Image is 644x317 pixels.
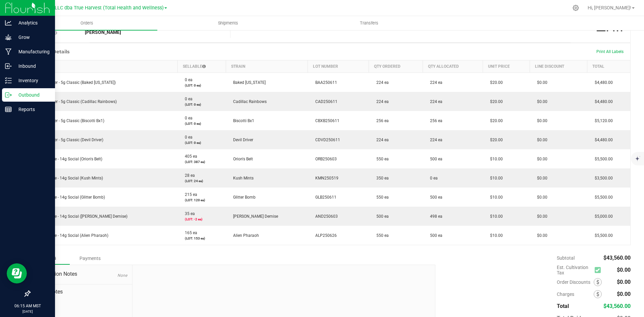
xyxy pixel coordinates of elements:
strong: [PERSON_NAME] [85,30,121,35]
span: 215 ea [181,192,197,197]
span: $0.00 [534,233,547,238]
span: 165 ea [181,230,197,235]
div: Payments [70,252,110,264]
th: Line Discount [530,60,587,73]
span: Devil Driver [230,138,253,142]
span: $0.00 [617,267,631,273]
span: $43,560.00 [603,255,631,261]
span: $10.00 [487,176,503,180]
span: 0 ea [427,176,438,180]
span: SG - Shake - 14g Social (Glitter Bomb) [34,195,105,200]
span: Cadillac Rainbows [230,99,267,104]
span: $3,500.00 [591,176,613,180]
p: [DATE] [3,309,52,314]
span: 500 ea [427,157,442,161]
p: Outbound [12,91,52,99]
span: ALP250626 [312,233,337,238]
span: KMN250519 [312,176,338,180]
span: SG - Shake - 14g Social (Orion's Belt) [34,157,102,161]
p: Analytics [12,19,52,27]
p: 06:15 AM MST [3,303,52,309]
span: $0.00 [534,176,547,180]
a: Shipments [157,16,299,30]
p: (LOT: 153 ea) [181,236,222,241]
span: 550 ea [373,157,389,161]
span: $20.00 [487,118,503,123]
span: SG - Shake - 14g Social (Alien Pharaoh) [34,233,108,238]
a: Orders [16,16,157,30]
span: CAD250611 [312,99,337,104]
span: 224 ea [373,138,389,142]
p: (LOT: 0 ea) [181,121,222,126]
th: Unit Price [483,60,530,73]
span: 28 ea [181,173,195,178]
span: Total [557,303,569,309]
span: 0 ea [181,97,193,101]
span: 405 ea [181,154,197,159]
span: 0 ea [181,77,193,82]
span: Subtotal [557,255,575,261]
a: Transfers [299,16,440,30]
iframe: Resource center [7,263,27,283]
span: 500 ea [373,214,389,219]
span: $0.00 [534,195,547,200]
span: $20.00 [487,80,503,85]
span: None [117,273,127,278]
p: (LOT: 120 ea) [181,198,222,203]
span: $5,500.00 [591,157,613,161]
span: $4,480.00 [591,99,613,104]
span: Glitter Bomb [230,195,256,200]
p: (LOT: 0 ea) [181,102,222,107]
span: $0.00 [534,214,547,219]
p: Reports [12,105,52,113]
th: Strain [226,60,308,73]
span: $5,500.00 [591,195,613,200]
p: Inventory [12,76,52,85]
span: 224 ea [427,138,442,142]
th: Item [30,60,178,73]
th: Lot Number [308,60,369,73]
div: Manage settings [572,5,580,11]
span: 550 ea [373,233,389,238]
span: $0.00 [534,118,547,123]
span: $0.00 [617,291,631,297]
p: (LOT: 0 ea) [181,83,222,88]
th: Total [587,60,630,73]
span: $4,480.00 [591,80,613,85]
span: Alien Pharaoh [230,233,259,238]
span: $5,120.00 [591,118,613,123]
span: Baked [US_STATE] [230,80,266,85]
span: Orion's Belt [230,157,253,161]
span: DXR FINANCE 4 LLC dba True Harvest (Total Health and Wellness) [19,5,164,11]
span: 256 ea [373,118,389,123]
p: Inbound [12,62,52,70]
span: $5,500.00 [591,233,613,238]
inline-svg: Analytics [5,19,12,26]
span: Order Notes [35,288,127,296]
span: Shipments [209,20,247,26]
span: 350 ea [373,176,389,180]
p: (LOT: 387 ea) [181,159,222,164]
span: CDVD250611 [312,138,340,142]
span: BAA250611 [312,80,337,85]
span: ORB250603 [312,157,337,161]
span: $10.00 [487,157,503,161]
p: Grow [12,33,52,41]
span: 256 ea [427,118,442,123]
span: 35 ea [181,211,195,216]
span: SG - Flower - 5g Classic (Cadillac Rainbows) [34,99,117,104]
inline-svg: Inbound [5,63,12,69]
span: Print All Labels [596,49,624,54]
span: Destination Notes [35,270,127,278]
p: Manufacturing [12,48,52,56]
span: 224 ea [373,99,389,104]
inline-svg: Manufacturing [5,48,12,55]
inline-svg: Outbound [5,92,12,98]
span: Transfers [351,20,387,26]
inline-svg: Reports [5,106,12,113]
p: (LOT: 24 ea) [181,178,222,183]
span: 500 ea [427,195,442,200]
span: SG - Flower - 5g Classic (Devil Driver) [34,138,103,142]
span: $0.00 [534,80,547,85]
inline-svg: Inventory [5,77,12,84]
